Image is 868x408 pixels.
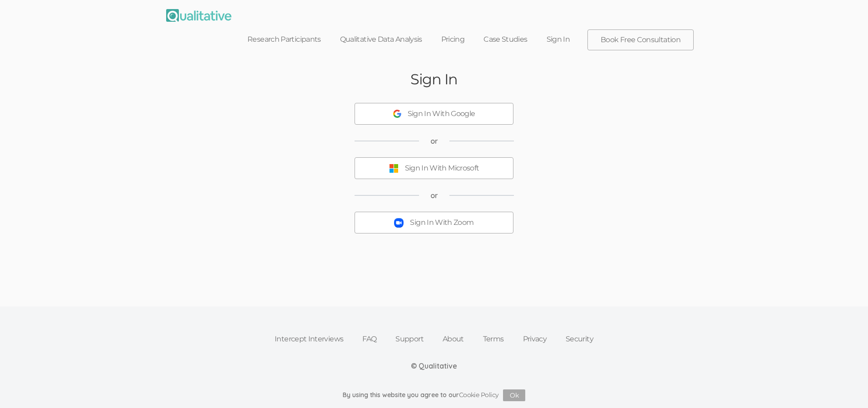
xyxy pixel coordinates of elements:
[474,29,537,49] a: Case Studies
[355,212,513,233] button: Sign In With Zoom
[353,329,386,349] a: FAQ
[394,218,404,228] img: Sign In With Zoom
[386,329,433,349] a: Support
[330,29,432,49] a: Qualitative Data Analysis
[265,329,353,349] a: Intercept Interviews
[433,329,473,349] a: About
[432,29,474,49] a: Pricing
[355,157,513,179] button: Sign In With Microsoft
[166,9,232,22] img: Qualitative
[393,110,401,118] img: Sign In With Google
[405,163,479,174] div: Sign In With Microsoft
[588,30,693,50] a: Book Free Consultation
[430,190,438,201] span: or
[355,103,513,125] button: Sign In With Google
[459,391,499,399] a: Cookie Policy
[238,29,330,49] a: Research Participants
[430,136,438,146] span: or
[411,361,457,371] div: © Qualitative
[513,329,557,349] a: Privacy
[408,109,475,119] div: Sign In With Google
[537,29,580,49] a: Sign In
[410,71,458,87] h2: Sign In
[503,389,525,401] button: Ok
[389,164,399,173] img: Sign In With Microsoft
[410,218,473,228] div: Sign In With Zoom
[343,389,526,401] div: By using this website you agree to our
[473,329,513,349] a: Terms
[556,329,603,349] a: Security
